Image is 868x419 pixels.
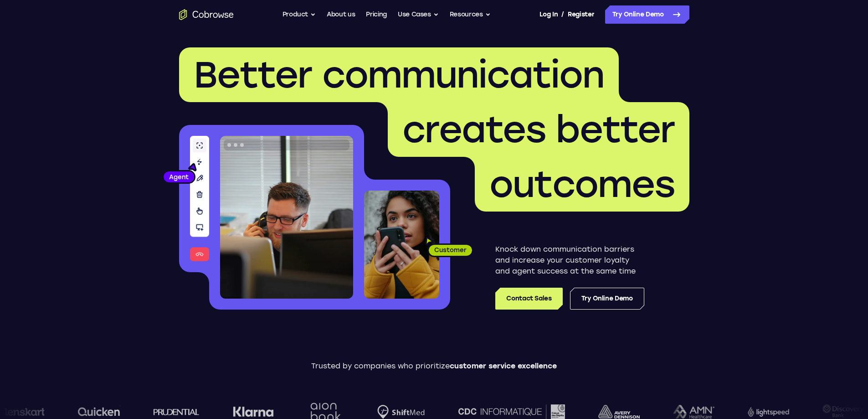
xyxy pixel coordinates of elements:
[220,136,353,299] img: A customer support agent talking on the phone
[568,5,594,24] a: Register
[154,408,200,415] img: prudential
[366,5,387,24] a: Pricing
[194,53,604,97] span: Better communication
[364,191,439,299] img: A customer holding their phone
[450,5,491,24] button: Resources
[489,162,675,206] span: outcomes
[377,405,425,419] img: Shiftmed
[282,5,316,24] button: Product
[570,288,644,310] a: Try Online Demo
[179,9,234,20] a: Go to the home page
[495,244,644,277] p: Knock down communication barriers and increase your customer loyalty and agent success at the sam...
[327,5,355,24] a: About us
[605,5,689,24] a: Try Online Demo
[398,5,439,24] button: Use Cases
[495,288,562,310] a: Contact Sales
[233,406,274,417] img: Klarna
[458,404,565,419] img: CDC Informatique
[450,362,557,370] span: customer service excellence
[402,108,675,151] span: creates better
[561,9,564,20] span: /
[598,405,640,419] img: avery-dennison
[539,5,558,24] a: Log In
[673,405,714,419] img: AMN Healthcare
